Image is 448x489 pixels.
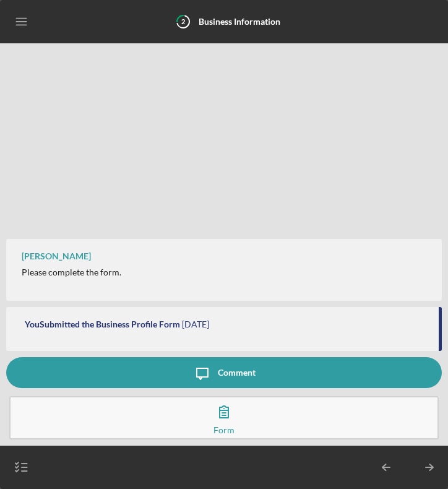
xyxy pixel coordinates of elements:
[22,267,121,277] div: Please complete the form.
[181,17,185,25] tspan: 2
[6,357,442,388] button: Comment
[9,396,439,439] button: Form
[213,427,235,433] div: Form
[25,319,180,329] div: You Submitted the Business Profile Form
[199,16,280,27] b: Business Information
[182,319,209,329] time: 2025-09-26 06:19
[218,357,256,388] div: Comment
[22,251,91,261] div: [PERSON_NAME]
